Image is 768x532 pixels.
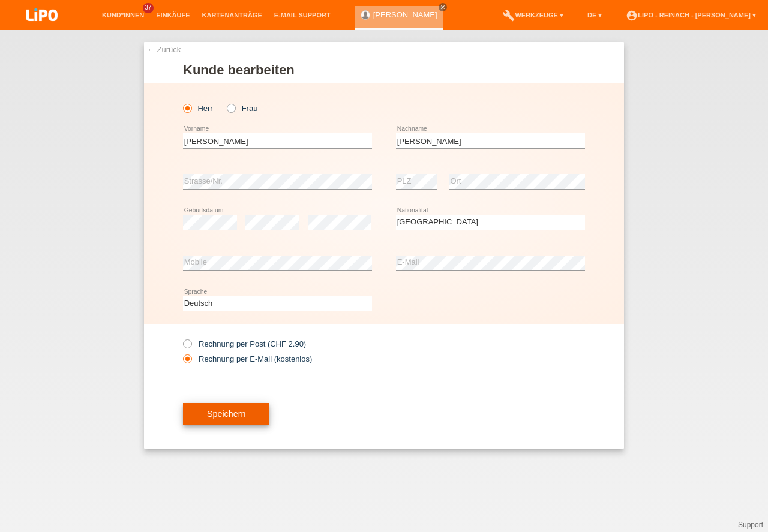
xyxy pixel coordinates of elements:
[183,339,191,354] input: Rechnung per Post (CHF 2.90)
[503,10,515,22] i: build
[227,104,257,113] label: Frau
[183,354,191,369] input: Rechnung per E-Mail (kostenlos)
[581,11,608,19] a: DE ▾
[497,11,569,19] a: buildWerkzeuge ▾
[439,3,447,11] a: close
[196,11,268,19] a: Kartenanträge
[147,45,181,54] a: ← Zurück
[626,10,638,22] i: account_circle
[227,104,235,112] input: Frau
[12,25,72,34] a: LIPO pay
[183,354,312,363] label: Rechnung per E-Mail (kostenlos)
[96,11,150,19] a: Kund*innen
[738,521,763,529] a: Support
[183,339,306,348] label: Rechnung per Post (CHF 2.90)
[150,11,196,19] a: Einkäufe
[183,403,269,426] button: Speichern
[373,10,437,19] a: [PERSON_NAME]
[440,4,446,10] i: close
[268,11,337,19] a: E-Mail Support
[183,62,585,77] h1: Kunde bearbeiten
[207,409,245,419] span: Speichern
[183,104,213,113] label: Herr
[143,3,154,13] span: 37
[620,11,762,19] a: account_circleLIPO - Reinach - [PERSON_NAME] ▾
[183,104,191,112] input: Herr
